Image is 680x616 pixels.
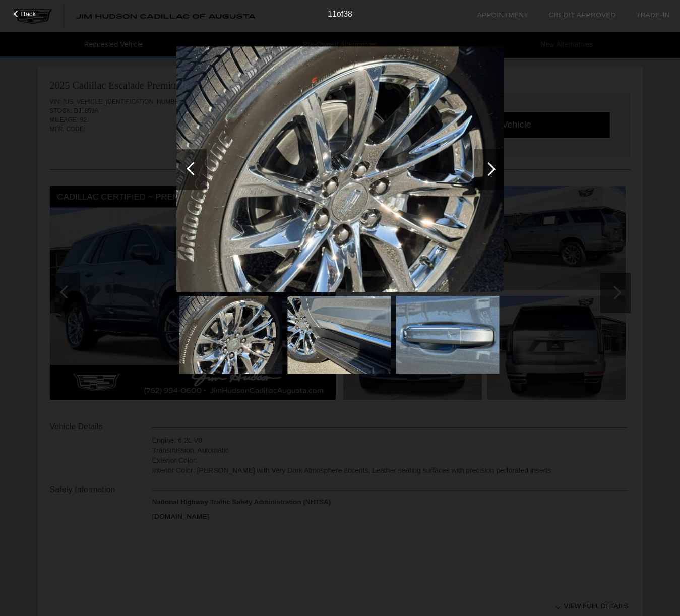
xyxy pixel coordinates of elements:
span: 11 [328,10,337,18]
img: d247cfa7b7d197a6586bdb4792339bc0.jpg [179,296,282,374]
img: 591a3d2cf81160be823e24fd473ec6f7.jpg [287,296,391,374]
a: Appointment [477,11,528,19]
img: d247cfa7b7d197a6586bdb4792339bc0.jpg [176,46,504,292]
img: 223d0358a0b9caee6fcb410d098e369e.jpg [396,296,499,374]
a: Credit Approved [548,11,616,19]
a: Trade-In [636,11,670,19]
span: 38 [343,10,352,18]
span: Back [21,10,36,18]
